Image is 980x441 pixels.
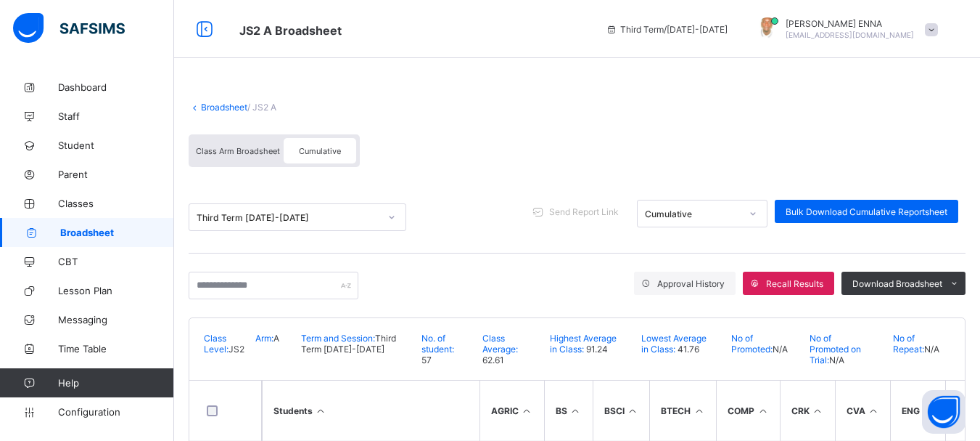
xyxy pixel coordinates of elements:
th: BS [544,381,593,440]
span: Arm: [255,333,273,344]
span: Help [58,377,173,389]
span: [EMAIL_ADDRESS][DOMAIN_NAME] [786,31,914,39]
th: ENG [890,381,945,440]
span: Class Level: [204,333,228,355]
th: CVA [835,381,891,440]
span: Parent [58,169,174,180]
div: EMMANUEL ENNA [742,17,945,41]
span: Dashboard [58,81,174,93]
span: Download Broadsheet [852,278,942,289]
img: safsims [13,13,125,44]
span: Cumulative [299,146,341,156]
span: Staff [58,110,174,122]
a: Broadsheet [201,102,247,113]
i: Sort in Ascending Order [757,405,769,416]
th: BTECH [649,381,716,440]
span: 62.61 [482,355,504,365]
span: Time Table [58,343,174,355]
span: 57 [421,355,432,365]
span: CBT [58,256,174,267]
span: Send Report Link [549,206,619,217]
span: Configuration [58,406,173,418]
i: Sort Ascending [315,405,327,416]
button: Open asap [922,390,965,434]
th: CRK [780,381,835,440]
th: COMP [716,381,780,440]
span: Lesson Plan [58,285,174,296]
span: Recall Results [766,278,823,289]
span: 91.24 [584,344,608,355]
span: Messaging [58,314,174,325]
div: Third Term [DATE]-[DATE] [197,212,379,223]
th: AGRIC [479,381,544,440]
span: No. of student: [421,333,454,355]
i: Sort in Ascending Order [521,405,533,416]
span: No of Promoted on Trial: [810,333,861,365]
span: No of Repeat: [893,333,924,355]
span: Student [58,139,174,151]
span: [PERSON_NAME] ENNA [786,18,914,29]
i: Sort in Ascending Order [812,405,824,416]
i: Sort in Ascending Order [868,405,880,416]
span: Class Average: [482,333,518,355]
span: session/term information [606,24,728,35]
span: A [273,333,279,344]
span: N/A [829,355,844,365]
i: Sort in Ascending Order [693,405,705,416]
span: Highest Average in Class: [550,333,617,355]
span: Third Term [DATE]-[DATE] [301,333,396,355]
span: Class Arm Broadsheet [239,23,342,38]
div: Cumulative [645,209,741,219]
span: 41.76 [675,344,699,355]
span: Broadsheet [60,227,174,238]
span: JS2 [228,344,244,355]
span: Classes [58,198,174,209]
span: Approval History [657,278,725,289]
span: Class Arm Broadsheet [196,146,280,156]
i: Sort in Ascending Order [569,405,582,416]
span: N/A [924,344,939,355]
span: Bulk Download Cumulative Reportsheet [786,206,947,217]
span: Term and Session: [301,333,375,344]
span: N/A [773,344,788,355]
span: No of Promoted: [731,333,773,355]
i: Sort in Ascending Order [627,405,639,416]
span: Lowest Average in Class: [641,333,707,355]
th: BSCI [593,381,650,440]
th: Students [262,381,479,440]
span: / JS2 A [247,102,276,113]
